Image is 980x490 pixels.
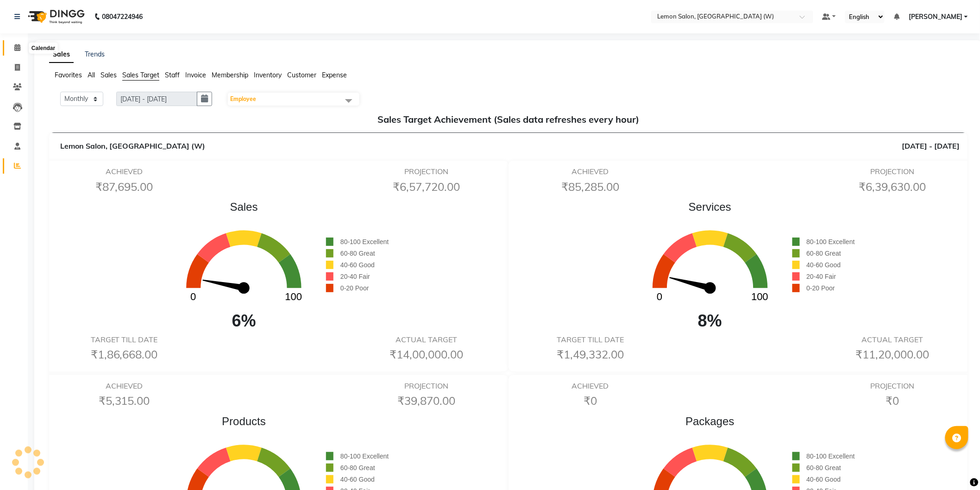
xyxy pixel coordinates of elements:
h6: PROJECTION [824,167,961,176]
h6: TARGET TILL DATE [522,335,659,344]
span: 0-20 Poor [807,284,835,292]
span: 80-100 Excellent [807,238,855,245]
span: 60-80 Great [807,250,842,257]
h6: ₹87,695.00 [56,180,193,194]
h6: ACTUAL TARGET [824,335,961,344]
span: Inventory [254,71,282,79]
h6: PROJECTION [358,167,495,176]
h6: ACHIEVED [522,382,659,390]
h6: ACHIEVED [522,167,659,176]
h6: ₹0 [522,394,659,408]
h6: ACTUAL TARGET [358,335,495,344]
span: Lemon Salon, [GEOGRAPHIC_DATA] (W) [60,141,205,151]
span: Staff [165,71,180,79]
span: Sales [162,199,326,215]
h6: ₹14,00,000.00 [358,348,495,361]
span: 40-60 Good [807,476,841,483]
span: Expense [322,71,347,79]
span: 20-40 Fair [340,273,370,280]
h6: ₹85,285.00 [522,180,659,194]
h6: ₹5,315.00 [56,394,193,408]
span: 60-80 Great [340,464,375,471]
span: 80-100 Excellent [340,238,389,245]
text: 100 [751,291,768,303]
span: Packages [628,413,792,430]
h6: PROJECTION [358,382,495,390]
h6: ₹0 [824,394,961,408]
span: Invoice [185,71,206,79]
h6: ₹11,20,000.00 [824,348,961,361]
span: 8% [628,308,792,333]
span: Sales [101,71,117,79]
span: Services [628,199,792,215]
span: Products [162,413,326,430]
span: 60-80 Great [807,464,842,471]
span: 60-80 Great [340,250,375,257]
h6: ₹39,870.00 [358,394,495,408]
h5: Sales Target Achievement (Sales data refreshes every hour) [57,114,960,125]
h6: PROJECTION [824,382,961,390]
span: 0-20 Poor [340,284,369,292]
h6: ₹6,39,630.00 [824,180,961,194]
span: Favorites [55,71,82,79]
span: 6% [162,308,326,333]
span: 20-40 Fair [807,273,836,280]
span: Membership [212,71,248,79]
text: 0 [657,291,662,303]
h6: TARGET TILL DATE [56,335,193,344]
span: 40-60 Good [807,261,841,269]
text: 100 [285,291,302,303]
b: 08047224946 [102,4,143,30]
span: 80-100 Excellent [340,452,389,460]
span: All [88,71,95,79]
span: Employee [230,95,256,102]
h6: ₹6,57,720.00 [358,180,495,194]
text: 0 [190,291,196,303]
span: [PERSON_NAME] [909,12,962,22]
span: Sales Target [122,71,159,79]
input: DD/MM/YYYY-DD/MM/YYYY [116,92,197,106]
span: Customer [287,71,316,79]
h6: ACHIEVED [56,382,193,390]
span: 40-60 Good [340,476,375,483]
img: logo [24,4,87,30]
h6: ₹1,86,668.00 [56,348,193,361]
h6: ACHIEVED [56,167,193,176]
a: Trends [85,50,105,58]
span: 40-60 Good [340,261,375,269]
span: 80-100 Excellent [807,452,855,460]
div: Calendar [29,43,57,54]
h6: ₹1,49,332.00 [522,348,659,361]
span: [DATE] - [DATE] [902,140,960,151]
